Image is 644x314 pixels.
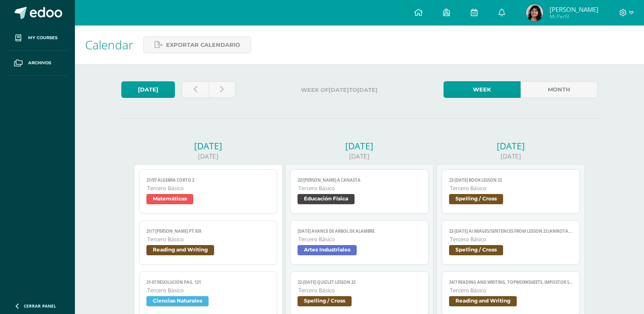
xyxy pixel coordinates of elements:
[442,169,580,214] a: 23-[DATE] Book Lesson 23Tercero BásicoSpelling / Cross
[449,177,573,183] span: 23-[DATE] Book Lesson 23
[146,177,270,183] span: 21/07 Álgebra Corto 2
[298,177,421,183] span: 22/[PERSON_NAME] a canasta
[28,34,57,41] span: My courses
[449,280,573,285] span: 24/7 Reading and Writing, topworksheets, Impostor syndrome
[526,4,543,21] img: 9da4bd09db85578faf3960d75a072bc8.png
[298,296,352,306] span: Spelling / Cross
[436,152,585,161] div: [DATE]
[436,140,585,152] div: [DATE]
[298,287,421,294] span: Tercero Básico
[450,287,573,294] span: Tercero Básico
[166,37,240,53] span: Exportar calendario
[143,37,251,53] a: Exportar calendario
[146,296,209,306] span: Ciencias Naturales
[442,220,580,265] a: 22-[DATE] AI Images/sentences from lesson 23 (annotations)Tercero BásicoSpelling / Cross
[134,140,283,152] div: [DATE]
[7,51,68,76] a: Archivos
[298,194,355,204] span: Educación Física
[450,185,573,192] span: Tercero Básico
[147,236,270,243] span: Tercero Básico
[449,228,573,234] span: 22-[DATE] AI Images/sentences from lesson 23 (annotations)
[146,194,193,204] span: Matemáticas
[521,81,598,98] a: Month
[242,81,437,99] label: Week of to
[134,152,283,161] div: [DATE]
[121,81,175,98] a: [DATE]
[298,185,421,192] span: Tercero Básico
[444,81,521,98] a: Week
[550,5,598,14] span: [PERSON_NAME]
[449,245,503,255] span: Spelling / Cross
[449,296,517,306] span: Reading and Writing
[285,140,434,152] div: [DATE]
[298,236,421,243] span: Tercero Básico
[290,169,429,214] a: 22/[PERSON_NAME] a canastaTercero BásicoEducación Física
[147,287,270,294] span: Tercero Básico
[147,185,270,192] span: Tercero Básico
[139,220,278,265] a: 21/7 [PERSON_NAME] pt XIXTercero BásicoReading and Writing
[28,60,51,66] span: Archivos
[550,13,598,20] span: Mi Perfil
[357,87,378,93] strong: [DATE]
[85,37,133,53] span: Calendar
[146,245,214,255] span: Reading and Writing
[146,280,270,285] span: 21-07 Resolución pág. 121
[450,236,573,243] span: Tercero Básico
[329,87,349,93] strong: [DATE]
[146,228,270,234] span: 21/7 [PERSON_NAME] pt XIX
[290,220,429,265] a: [DATE] Avance de arbol de alambreTercero BásicoArtes Industriales
[7,26,68,51] a: My courses
[24,303,56,309] span: Cerrar panel
[298,280,421,285] span: 22-[DATE] Quizlet lesson 22
[298,228,421,234] span: [DATE] Avance de arbol de alambre
[298,245,357,255] span: Artes Industriales
[449,194,503,204] span: Spelling / Cross
[285,152,434,161] div: [DATE]
[139,169,278,214] a: 21/07 Álgebra Corto 2Tercero BásicoMatemáticas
